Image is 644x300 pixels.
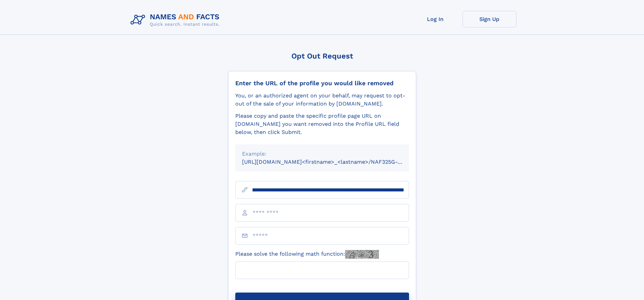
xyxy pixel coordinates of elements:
[242,150,402,158] div: Example:
[235,92,409,108] div: You, or an authorized agent on your behalf, may request to opt-out of the sale of your informatio...
[462,11,517,27] a: Sign Up
[228,52,416,60] div: Opt Out Request
[128,11,225,29] img: Logo Names and Facts
[235,79,409,87] div: Enter the URL of the profile you would like removed
[235,250,379,259] label: Please solve the following math function:
[235,112,409,136] div: Please copy and paste the specific profile page URL on [DOMAIN_NAME] you want removed into the Pr...
[408,11,462,27] a: Log In
[242,159,422,165] small: [URL][DOMAIN_NAME]<firstname>_<lastname>/NAF325G-xxxxxxxx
